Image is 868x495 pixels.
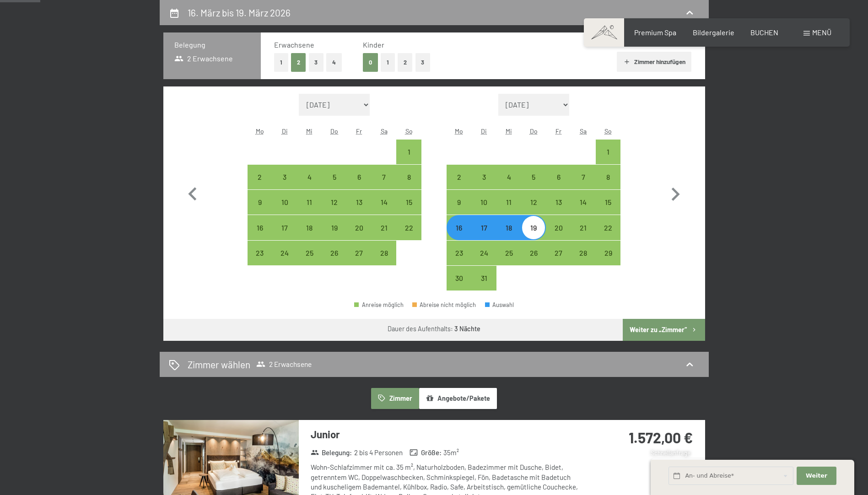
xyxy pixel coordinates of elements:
div: Anreise möglich [272,215,297,240]
div: Fri Feb 13 2026 [347,190,372,215]
div: 20 [547,224,570,247]
button: Nächster Monat [662,94,689,291]
div: Anreise möglich [297,215,322,240]
div: Sat Feb 14 2026 [372,190,396,215]
button: Angebote/Pakete [419,388,497,409]
div: 26 [522,249,545,272]
a: Premium Spa [634,28,676,37]
div: Anreise möglich [372,215,396,240]
div: Anreise möglich [372,165,396,189]
div: 19 [522,224,545,247]
a: Bildergalerie [693,28,734,37]
div: Anreise möglich [297,241,322,265]
div: Sat Mar 14 2026 [571,190,596,215]
div: Sun Mar 08 2026 [596,165,620,189]
abbr: Dienstag [481,127,487,135]
div: Wed Mar 11 2026 [496,190,521,215]
a: BUCHEN [750,28,778,37]
div: 25 [497,249,520,272]
h3: Junior [311,427,583,441]
div: Anreise möglich [546,165,571,189]
div: 17 [273,224,296,247]
span: 35 m² [443,448,459,457]
div: Wed Feb 18 2026 [297,215,322,240]
div: 7 [572,173,595,196]
div: Anreise möglich [472,241,496,265]
div: Anreise möglich [347,215,372,240]
div: 6 [547,173,570,196]
abbr: Mittwoch [306,127,313,135]
div: Anreise möglich [596,165,620,189]
div: Anreise möglich [571,190,596,215]
button: 1 [274,53,288,72]
span: Kinder [363,40,384,49]
div: 21 [572,224,595,247]
span: Menü [812,28,831,37]
h2: 16. März bis 19. März 2026 [188,7,291,18]
div: Tue Feb 24 2026 [272,241,297,265]
div: Auswahl [485,302,514,308]
div: 8 [597,173,620,196]
div: 9 [447,199,470,221]
div: Anreise möglich [354,302,404,308]
div: 1 [597,148,620,171]
div: 13 [348,199,371,221]
abbr: Mittwoch [506,127,512,135]
abbr: Donnerstag [530,127,538,135]
div: Thu Mar 19 2026 [521,215,546,240]
div: 12 [323,199,346,221]
div: Anreise möglich [447,266,471,291]
div: 25 [298,249,321,272]
div: Anreise möglich [496,241,521,265]
button: 2 [398,53,413,72]
div: Anreise möglich [546,241,571,265]
abbr: Sonntag [604,127,612,135]
div: 27 [547,249,570,272]
div: Anreise möglich [596,140,620,164]
div: 13 [547,199,570,221]
div: Sat Mar 21 2026 [571,215,596,240]
div: Tue Feb 03 2026 [272,165,297,189]
div: Thu Feb 26 2026 [322,241,347,265]
div: Anreise möglich [396,215,421,240]
span: Weiter [806,472,827,480]
div: Abreise nicht möglich [412,302,476,308]
div: Mon Mar 23 2026 [447,241,471,265]
button: 4 [326,53,342,72]
button: 3 [309,53,324,72]
span: Schnellanfrage [651,449,690,457]
div: 14 [572,199,595,221]
div: 1 [397,148,420,171]
div: Anreise möglich [447,165,471,189]
div: Sat Mar 07 2026 [571,165,596,189]
div: Anreise möglich [322,165,347,189]
div: 2 [248,173,271,196]
div: Anreise möglich [546,215,571,240]
div: Mon Mar 16 2026 [447,215,471,240]
span: 2 Erwachsene [174,54,233,64]
div: Mon Feb 02 2026 [248,165,272,189]
h3: Belegung [174,40,250,50]
div: Anreise möglich [396,140,421,164]
div: 6 [348,173,371,196]
div: Sat Feb 07 2026 [372,165,396,189]
div: 2 [447,173,470,196]
abbr: Dienstag [282,127,288,135]
div: 24 [473,249,496,272]
div: 24 [273,249,296,272]
div: Anreise möglich [248,241,272,265]
div: Tue Mar 31 2026 [472,266,496,291]
button: Zimmer [371,388,419,409]
div: Sun Mar 15 2026 [596,190,620,215]
div: 10 [273,199,296,221]
div: Anreise möglich [496,215,521,240]
div: Mon Mar 09 2026 [447,190,471,215]
button: 2 [291,53,306,72]
div: Thu Mar 05 2026 [521,165,546,189]
div: Anreise möglich [521,165,546,189]
div: Anreise möglich [472,165,496,189]
div: Anreise möglich [297,190,322,215]
div: Mon Feb 09 2026 [248,190,272,215]
div: 28 [372,249,395,272]
div: 3 [473,173,496,196]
